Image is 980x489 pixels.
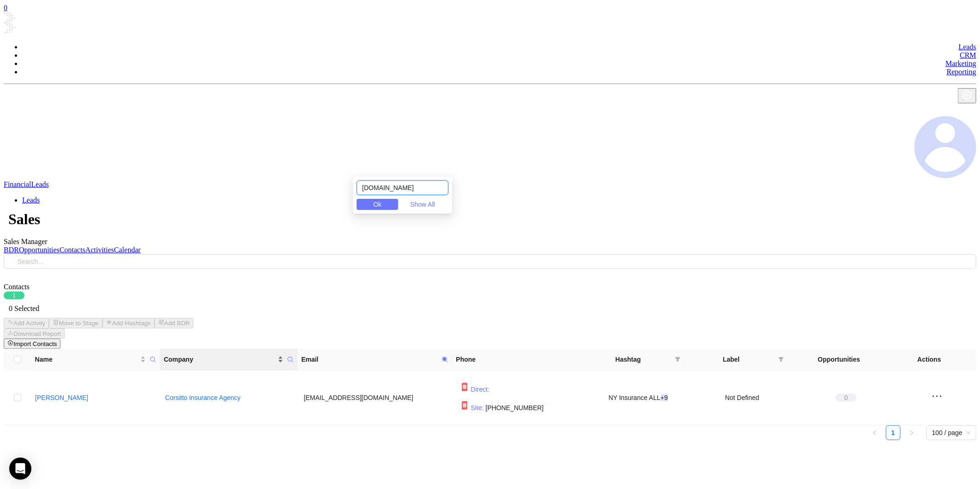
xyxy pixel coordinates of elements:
[4,299,976,318] div: 0 Selected
[914,116,976,179] img: user
[31,349,160,370] th: Name
[4,318,49,328] button: Add Activity
[4,292,24,299] span: 1
[4,180,31,188] a: Financial
[886,426,900,440] a: 1
[904,425,919,440] li: Next Page
[60,246,85,254] a: Contacts
[904,425,919,440] button: right
[4,328,65,339] button: Download Report
[4,283,976,291] div: Contacts
[301,354,438,364] span: Email
[4,339,60,349] button: Import Contacts
[585,354,672,364] span: Hashtag
[778,357,784,362] span: filter
[909,430,914,435] span: right
[85,246,114,254] a: Activities
[945,60,976,67] a: Marketing
[688,354,775,364] span: Label
[160,349,298,370] th: Company
[4,238,48,245] span: Sales Manager
[19,246,60,254] a: Opportunities
[836,394,857,402] span: 0
[788,349,891,370] th: Opportunities
[402,199,443,210] button: Show All
[410,201,435,208] span: Show All
[867,425,882,440] li: Previous Page
[114,246,141,254] a: Calendar
[962,89,973,101] img: iconSetting
[460,386,490,393] span: Direct :
[155,318,194,328] button: Add BDR
[357,180,448,195] input: Search
[947,68,976,76] a: Reporting
[373,201,382,208] span: Ok
[4,12,151,34] img: logo
[102,318,155,328] button: Add Hashtags
[9,258,16,265] span: search
[35,354,138,364] span: Name
[9,458,31,480] div: Open Intercom Messenger
[867,425,882,440] button: left
[960,51,976,59] a: CRM
[460,401,583,413] p: [PHONE_NUMBER]
[49,318,102,328] button: Move to Stage
[777,352,786,366] span: filter
[8,211,976,228] h1: Sales
[926,425,976,440] div: Page Size
[164,354,276,364] span: Company
[890,349,968,370] th: Actions
[35,393,158,403] a: [PERSON_NAME]
[357,199,398,210] button: Ok
[932,426,971,440] span: 100 / page
[460,404,484,411] span: Site :
[886,425,901,440] li: 1
[956,103,967,114] img: iconNotification
[725,394,759,401] span: Not Defined
[673,352,682,366] span: filter
[609,394,661,401] span: NY Insurance ALL
[22,196,40,204] a: Leads
[165,393,297,403] a: Corsitto Insurance Agency
[304,393,453,403] div: [EMAIL_ADDRESS][DOMAIN_NAME]
[4,246,19,254] a: BDR
[675,357,681,362] span: filter
[4,4,7,12] a: 0
[18,256,971,267] input: Search…
[661,394,668,401] span: + 9
[31,180,49,188] a: Leads
[452,349,581,370] th: Phone
[872,430,878,435] span: left
[959,43,976,51] a: Leads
